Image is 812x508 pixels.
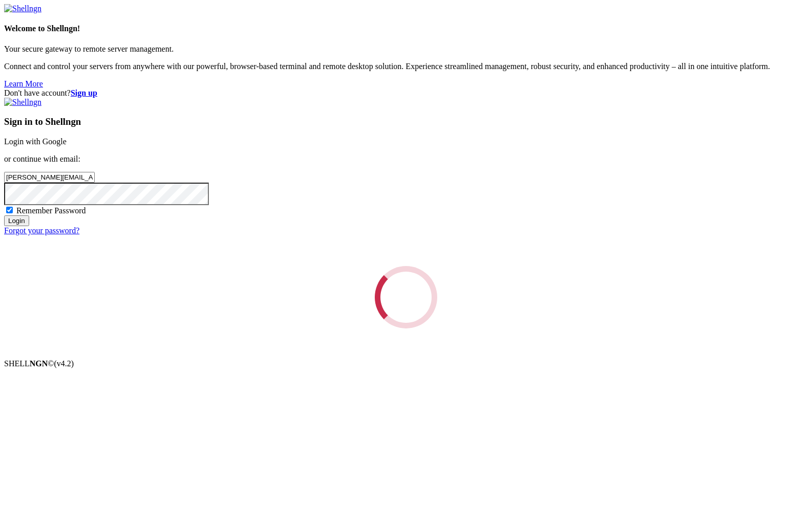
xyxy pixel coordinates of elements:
input: Remember Password [6,207,13,213]
p: or continue with email: [4,154,808,164]
h4: Welcome to Shellngn! [4,24,808,33]
p: Your secure gateway to remote server management. [4,45,808,54]
input: Email address [4,172,95,183]
a: Forgot your password? [4,226,79,235]
div: Loading... [372,263,440,331]
span: 4.2.0 [54,359,74,368]
span: Remember Password [16,206,86,215]
img: Shellngn [4,98,41,107]
a: Learn More [4,79,43,88]
div: Don't have account? [4,89,808,98]
img: Shellngn [4,4,41,13]
a: Login with Google [4,137,67,146]
a: Sign up [71,89,97,97]
p: Connect and control your servers from anywhere with our powerful, browser-based terminal and remo... [4,62,808,71]
span: SHELL © [4,359,74,368]
input: Login [4,215,29,226]
h3: Sign in to Shellngn [4,116,808,127]
b: NGN [30,359,48,368]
